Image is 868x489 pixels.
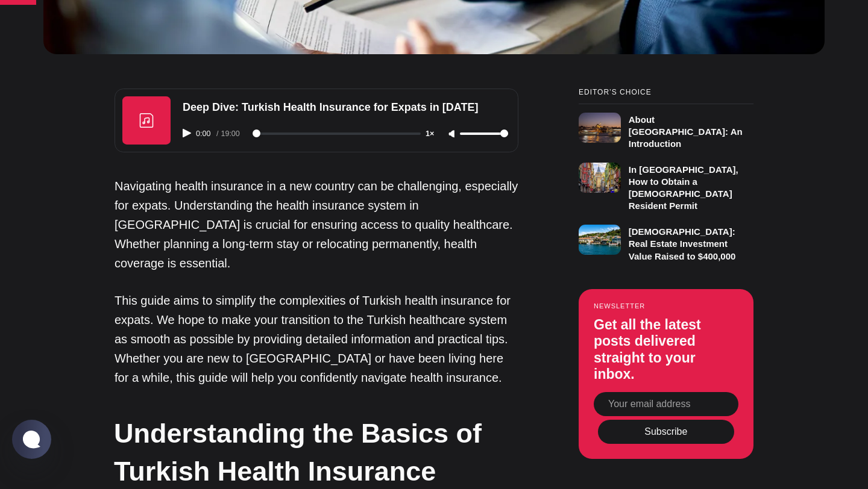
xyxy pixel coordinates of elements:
[216,130,250,138] div: /
[629,226,736,261] h3: [DEMOGRAPHIC_DATA]: Real Estate Investment Value Raised to $400,000
[579,89,753,96] small: Editor’s Choice
[594,302,738,310] small: Newsletter
[579,104,753,151] a: About [GEOGRAPHIC_DATA]: An Introduction
[445,129,460,139] button: Unmute
[115,176,518,273] p: Navigating health insurance in a new country can be challenging, especially for expats. Understan...
[594,392,738,416] input: Your email address
[579,220,753,263] a: [DEMOGRAPHIC_DATA]: Real Estate Investment Value Raised to $400,000
[629,164,738,211] h3: In [GEOGRAPHIC_DATA], How to Obtain a [DEMOGRAPHIC_DATA] Resident Permit
[218,129,242,138] span: 19:00
[423,130,445,138] button: Adjust playback speed
[175,96,515,119] div: Deep Dive: Turkish Health Insurance for Expats in [DATE]
[598,420,734,444] button: Subscribe
[115,291,518,387] p: This guide aims to simplify the complexities of Turkish health insurance for expats. We hope to m...
[183,129,193,137] button: Play audio
[594,317,738,383] h3: Get all the latest posts delivered straight to your inbox.
[629,114,743,149] h3: About [GEOGRAPHIC_DATA]: An Introduction
[193,130,216,138] span: 0:00
[579,158,753,213] a: In [GEOGRAPHIC_DATA], How to Obtain a [DEMOGRAPHIC_DATA] Resident Permit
